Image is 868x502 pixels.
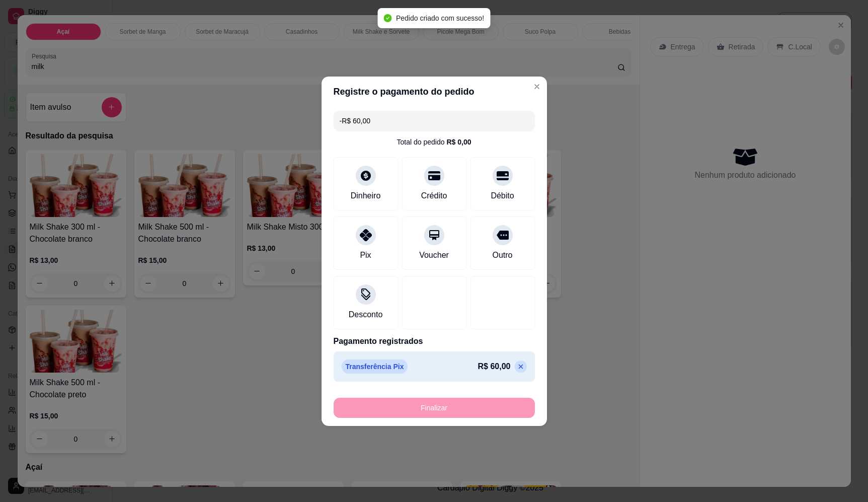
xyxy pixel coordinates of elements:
div: Voucher [419,249,449,261]
button: Close [529,79,545,95]
div: Desconto [349,309,383,321]
p: Pagamento registrados [334,335,535,347]
p: Transferência Pix [342,360,408,374]
div: Pix [360,249,371,261]
div: Total do pedido [397,137,471,147]
div: Outro [492,249,512,261]
p: R$ 60,00 [478,361,511,373]
span: check-circle [384,14,392,22]
span: Pedido criado com sucesso! [396,14,484,22]
div: Débito [491,190,514,202]
header: Registre o pagamento do pedido [322,77,547,107]
div: Dinheiro [351,190,381,202]
div: Crédito [421,190,447,202]
input: Ex.: hambúrguer de cordeiro [340,111,529,131]
div: R$ 0,00 [446,137,471,147]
